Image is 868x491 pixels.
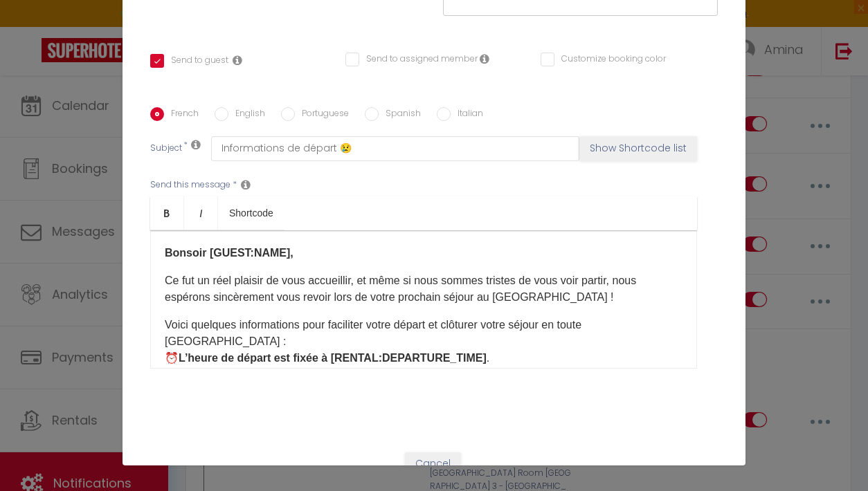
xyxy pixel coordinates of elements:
i: Message [241,179,251,190]
label: French [164,107,199,122]
label: Portuguese [295,107,349,122]
strong: Bonsoir [GUEST:NAME], [165,247,293,259]
label: Italian [451,107,483,122]
p: Ce fut un réel plaisir de vous accueillir, et même si nous sommes tristes de vous voir partir, no... [165,272,682,306]
button: Show Shortcode list [579,136,697,161]
label: Subject [150,142,182,156]
button: Cancel [405,452,461,476]
a: Bold [150,196,184,230]
label: English [228,107,265,122]
p: Voici quelques informations pour faciliter votre départ et clôturer votre séjour en toute [GEOGRA... [165,317,682,367]
label: Send this message [150,178,230,192]
i: Send to Guest [233,55,242,66]
label: Spanish [379,107,421,122]
button: Ouvrir le widget de chat LiveChat [11,6,53,47]
strong: L’heure de départ est fixée à [RENTAL:DEPARTURE_TIME] [179,352,487,364]
a: Shortcode [218,196,284,230]
i: Subject [191,139,201,150]
div: ​ [150,230,697,369]
i: Send to provider if assigned [480,53,489,64]
a: Italic [184,196,218,230]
